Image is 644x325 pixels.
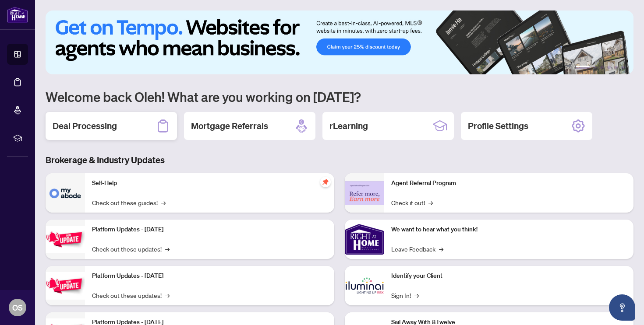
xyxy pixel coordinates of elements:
[92,178,327,188] p: Self-Help
[428,198,433,207] span: →
[391,178,626,188] p: Agent Referral Program
[165,244,170,254] span: →
[345,220,384,259] img: We want to hear what you think!
[345,266,384,305] img: Identify your Client
[46,88,633,105] h1: Welcome back Oleh! What are you working on [DATE]?
[165,290,170,300] span: →
[607,66,611,69] button: 4
[7,7,28,23] img: logo
[621,66,625,69] button: 6
[12,301,23,314] span: OS
[600,66,604,69] button: 3
[92,271,327,281] p: Platform Updates - [DATE]
[439,244,443,254] span: →
[92,244,170,254] a: Check out these updates!→
[46,272,85,300] img: Platform Updates - July 8, 2025
[609,294,635,321] button: Open asap
[391,225,626,234] p: We want to hear what you think!
[46,10,633,74] img: Slide 0
[614,66,618,69] button: 5
[391,271,626,281] p: Identify your Client
[414,290,419,300] span: →
[46,154,633,166] h3: Brokerage & Industry Updates
[92,198,166,207] a: Check out these guides!→
[92,290,170,300] a: Check out these updates!→
[329,120,368,132] h2: rLearning
[593,66,597,69] button: 2
[191,120,268,132] h2: Mortgage Referrals
[46,226,85,253] img: Platform Updates - July 21, 2025
[391,198,433,207] a: Check it out!→
[92,225,327,234] p: Platform Updates - [DATE]
[161,198,166,207] span: →
[53,120,117,132] h2: Deal Processing
[391,290,419,300] a: Sign In!→
[468,120,528,132] h2: Profile Settings
[576,66,590,69] button: 1
[345,181,384,205] img: Agent Referral Program
[46,173,85,213] img: Self-Help
[320,177,331,187] span: pushpin
[391,244,443,254] a: Leave Feedback→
